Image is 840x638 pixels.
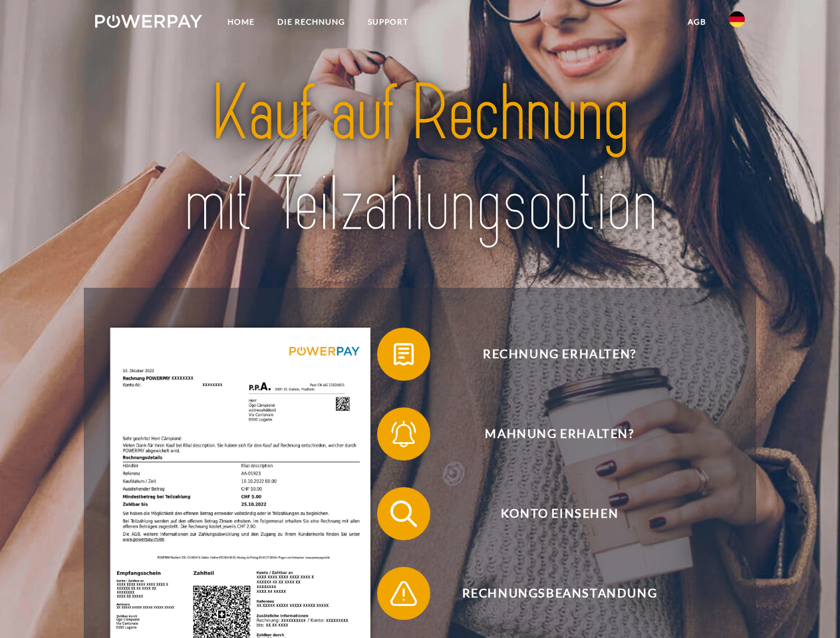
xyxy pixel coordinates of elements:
a: SUPPORT [356,10,420,34]
button: Mahnung erhalten? [377,407,723,461]
img: logo-powerpay-white.svg [95,15,202,28]
img: title-powerpay_de.svg [127,64,713,255]
img: qb_search.svg [387,497,420,530]
button: Konto einsehen [377,487,723,540]
img: qb_bill.svg [387,338,420,371]
a: agb [676,10,718,34]
a: DIE RECHNUNG [266,10,356,34]
span: Rechnungsbeanstandung [396,567,722,620]
img: qb_warning.svg [387,577,420,610]
span: Konto einsehen [396,487,722,540]
button: Rechnungsbeanstandung [377,567,723,620]
a: Home [216,10,266,34]
span: Rechnung erhalten? [396,328,722,381]
span: Mahnung erhalten? [396,407,722,461]
img: qb_bell.svg [387,417,420,451]
img: de [729,11,745,27]
button: Rechnung erhalten? [377,328,723,381]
